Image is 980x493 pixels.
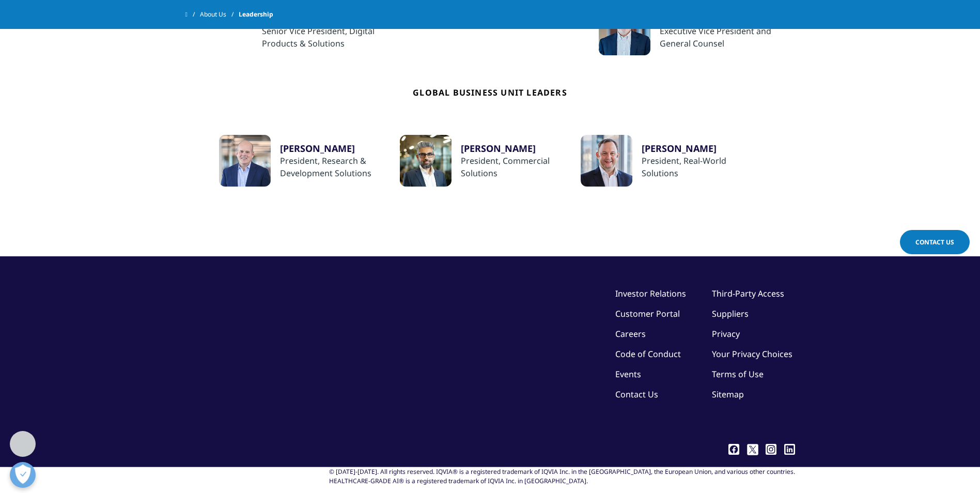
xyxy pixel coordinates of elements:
[712,389,744,400] a: Sitemap
[712,328,740,340] a: Privacy
[200,5,239,24] a: About Us
[615,348,681,360] a: Code of Conduct
[642,155,761,179] div: President, Real-World Solutions
[615,288,686,299] a: Investor Relations
[239,5,273,24] span: Leadership
[642,142,761,155] a: [PERSON_NAME]
[329,467,795,486] div: © [DATE]-[DATE]. All rights reserved. IQVIA® is a registered trademark of IQVIA Inc. in the [GEOG...
[615,389,658,400] a: Contact Us
[660,25,780,50] div: Executive Vice President and General Counsel
[280,142,400,155] a: [PERSON_NAME]
[712,288,784,299] a: Third-Party Access
[461,155,581,179] div: President, Commercial Solutions
[712,308,749,319] a: Suppliers
[461,142,581,155] a: [PERSON_NAME]
[413,55,567,135] h4: Global Business Unit Leaders
[615,328,646,340] a: Careers
[915,238,954,246] span: Contact Us
[10,462,36,488] button: Open Preferences
[615,308,680,319] a: Customer Portal
[615,368,641,380] a: Events
[900,230,970,254] a: Contact Us
[280,155,400,179] div: President, Research & Development Solutions
[712,368,764,380] a: Terms of Use
[262,25,382,50] div: Senior Vice President, Digital Products & Solutions
[712,348,795,360] a: Your Privacy Choices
